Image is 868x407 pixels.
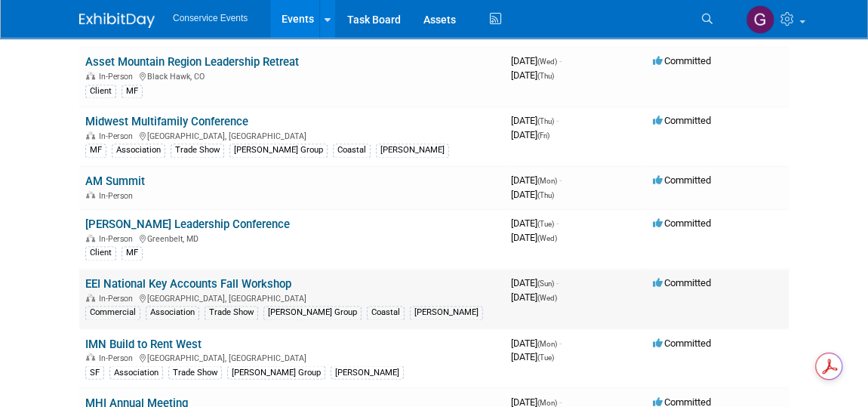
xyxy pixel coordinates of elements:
div: Coastal [333,143,371,157]
span: In-Person [99,234,137,244]
span: (Mon) [537,177,557,185]
div: Coastal [367,306,405,319]
img: In-Person Event [86,72,95,79]
div: SF [85,365,104,379]
span: Committed [653,396,711,407]
a: IMN Build to Rent West [85,337,202,350]
span: In-Person [99,72,137,82]
img: ExhibitDay [79,13,155,28]
span: Conservice Events [173,13,248,23]
span: (Fri) [537,131,549,140]
div: [PERSON_NAME] Group [263,306,362,319]
div: Greenbelt, MD [85,232,499,244]
span: [DATE] [511,396,562,407]
span: - [556,217,559,229]
img: In-Person Event [86,353,95,360]
span: - [559,396,562,407]
span: (Tue) [537,353,554,361]
div: [GEOGRAPHIC_DATA], [GEOGRAPHIC_DATA] [85,350,499,362]
div: [PERSON_NAME] [331,365,404,379]
span: - [559,55,562,66]
span: In-Person [99,191,137,201]
div: Trade Show [168,365,222,379]
img: In-Person Event [86,191,95,199]
span: (Wed) [537,294,557,302]
span: [DATE] [511,189,554,200]
span: [DATE] [511,337,562,348]
img: In-Person Event [86,131,95,139]
span: (Thu) [537,191,554,199]
span: Committed [653,115,711,126]
span: (Wed) [537,57,557,66]
img: In-Person Event [86,294,95,301]
div: Trade Show [171,143,224,157]
span: (Mon) [537,398,557,406]
div: MF [122,246,143,260]
div: [GEOGRAPHIC_DATA], [GEOGRAPHIC_DATA] [85,129,499,141]
span: (Sun) [537,279,554,288]
span: [DATE] [511,174,562,186]
div: [PERSON_NAME] [410,306,483,319]
div: Association [109,365,163,379]
a: Asset Mountain Region Leadership Retreat [85,55,299,69]
span: In-Person [99,131,137,141]
span: [DATE] [511,217,559,229]
div: Commercial [85,306,140,319]
img: In-Person Event [86,234,95,242]
span: In-Person [99,294,137,304]
span: - [556,277,559,288]
span: In-Person [99,353,137,362]
a: EEI National Key Accounts Fall Workshop [85,277,291,291]
div: Client [85,85,116,98]
span: (Mon) [537,339,557,347]
span: - [559,337,562,348]
span: [DATE] [511,291,557,303]
span: (Thu) [537,72,554,80]
span: [DATE] [511,115,559,126]
a: Midwest Multifamily Conference [85,115,248,128]
span: Committed [653,55,711,66]
div: MF [122,85,143,98]
span: [DATE] [511,277,559,288]
span: [DATE] [511,69,554,81]
div: Association [146,306,199,319]
div: Client [85,246,116,260]
span: [DATE] [511,129,549,140]
div: MF [85,143,106,157]
span: (Wed) [537,234,557,242]
span: Committed [653,337,711,348]
a: [PERSON_NAME] Leadership Conference [85,217,290,231]
span: [DATE] [511,350,554,362]
img: Gayle Reese [746,5,774,34]
span: - [556,115,559,126]
span: Committed [653,174,711,186]
div: [GEOGRAPHIC_DATA], [GEOGRAPHIC_DATA] [85,291,499,304]
span: (Tue) [537,220,554,228]
a: AM Summit [85,174,145,188]
div: [PERSON_NAME] Group [229,143,328,157]
span: - [559,174,562,186]
span: [DATE] [511,55,562,66]
span: Committed [653,277,711,288]
div: Association [112,143,165,157]
span: (Thu) [537,117,554,125]
div: [PERSON_NAME] [376,143,449,157]
div: Trade Show [205,306,258,319]
div: [PERSON_NAME] Group [227,365,325,379]
span: Committed [653,217,711,229]
div: Black Hawk, CO [85,69,499,82]
span: [DATE] [511,232,557,243]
